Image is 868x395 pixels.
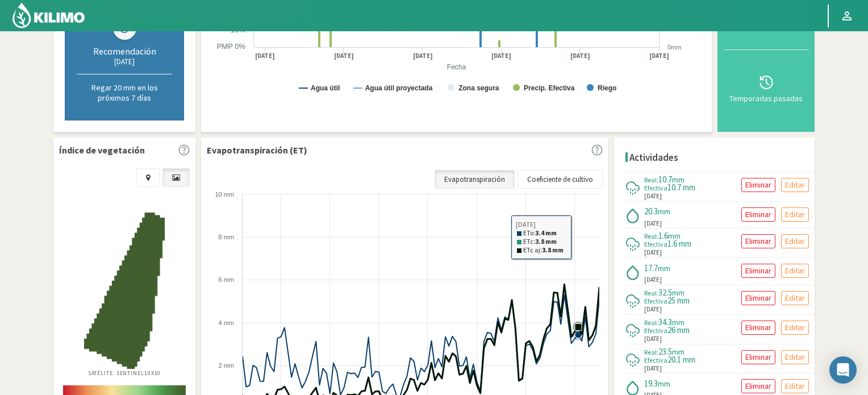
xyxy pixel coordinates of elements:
button: Eliminar [741,178,775,192]
span: Real: [644,289,658,297]
span: 10.7 mm [667,182,695,193]
span: 10.7 [658,174,672,185]
text: 6 mm [219,276,235,283]
div: Open Intercom Messenger [829,356,857,384]
p: Evapotranspiración (ET) [207,143,307,157]
text: Zona segura [458,84,499,92]
span: [DATE] [644,275,662,285]
button: Eliminar [741,234,775,248]
span: Efectiva [644,240,667,248]
span: Efectiva [644,356,667,364]
button: Eliminar [741,350,775,364]
button: Editar [781,207,809,222]
span: [DATE] [644,248,662,257]
button: Editar [781,350,809,364]
span: mm [672,347,685,357]
a: Evapotranspiración [435,170,515,189]
span: Real: [644,232,658,240]
text: [DATE] [334,52,354,60]
span: [DATE] [644,334,662,344]
p: Editar [785,178,805,192]
span: [DATE] [644,305,662,314]
text: 8 mm [219,234,235,240]
span: 10X10 [144,369,161,377]
span: Efectiva [644,297,667,305]
p: Editar [785,292,805,305]
p: Eliminar [745,208,771,221]
span: 34.3 [658,317,672,327]
span: mm [658,206,670,217]
text: Riego [598,84,616,92]
span: 26 mm [667,325,690,335]
p: Regar 20 mm en los próximos 7 días [77,82,172,103]
h4: Actividades [629,152,678,163]
button: Editar [781,321,809,335]
div: [DATE] [77,57,172,66]
span: 17.7 [644,263,658,273]
p: Editar [785,264,805,277]
p: Editar [785,351,805,364]
text: 10 mm [215,191,234,198]
p: Eliminar [745,178,771,192]
text: 0mm [667,44,681,51]
button: Eliminar [741,291,775,305]
p: Satélite: Sentinel [88,369,161,377]
text: PMP 0% [217,42,246,51]
p: Eliminar [745,351,771,364]
span: 1.6 [658,230,668,241]
p: Eliminar [745,264,771,277]
span: Real: [644,318,658,327]
button: Temporadas pasadas [723,50,809,126]
button: Eliminar [741,379,775,393]
span: 32.5 [658,287,672,298]
p: Editar [785,321,805,334]
p: Eliminar [745,380,771,393]
span: Efectiva [644,184,667,192]
span: [DATE] [644,219,662,228]
p: Eliminar [745,292,771,305]
img: Kilimo [11,2,86,29]
text: [DATE] [570,52,590,60]
span: 20.1 mm [667,354,695,365]
text: [DATE] [255,52,275,60]
span: 25 mm [667,295,690,306]
span: 19.3 [644,378,658,389]
p: Eliminar [745,321,771,334]
button: Editar [781,264,809,278]
button: Editar [781,234,809,248]
img: a14ac926-24f8-44f5-9e39-7464fd2507c9_-_sentinel_-_2025-09-15.png [84,213,165,369]
a: Coeficiente de cultivo [518,170,603,189]
span: [DATE] [644,364,662,373]
button: Eliminar [741,207,775,222]
text: Agua útil [311,84,340,92]
span: 23.5 [658,346,672,357]
span: 20.3 [644,206,658,217]
p: Editar [785,380,805,393]
button: Editar [781,379,809,393]
text: [DATE] [649,52,669,60]
button: Editar [781,178,809,192]
div: Recomendación [77,45,172,57]
text: [DATE] [491,52,511,60]
span: mm [658,263,670,273]
span: mm [672,288,685,298]
span: mm [668,231,681,241]
p: Editar [785,208,805,221]
p: Editar [785,235,805,248]
text: Precip. Efectiva [524,84,575,92]
span: Real: [644,348,658,356]
span: Efectiva [644,326,667,335]
p: Índice de vegetación [59,143,145,157]
text: [DATE] [413,52,433,60]
button: Eliminar [741,321,775,335]
text: 2 mm [219,362,235,369]
span: 1.6 mm [667,238,691,249]
span: mm [658,379,670,389]
text: 4 mm [219,319,235,326]
span: mm [672,317,685,327]
span: [DATE] [644,192,662,201]
span: Real: [644,176,658,184]
p: Eliminar [745,235,771,248]
text: Agua útil proyectada [365,84,433,92]
button: Editar [781,291,809,305]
